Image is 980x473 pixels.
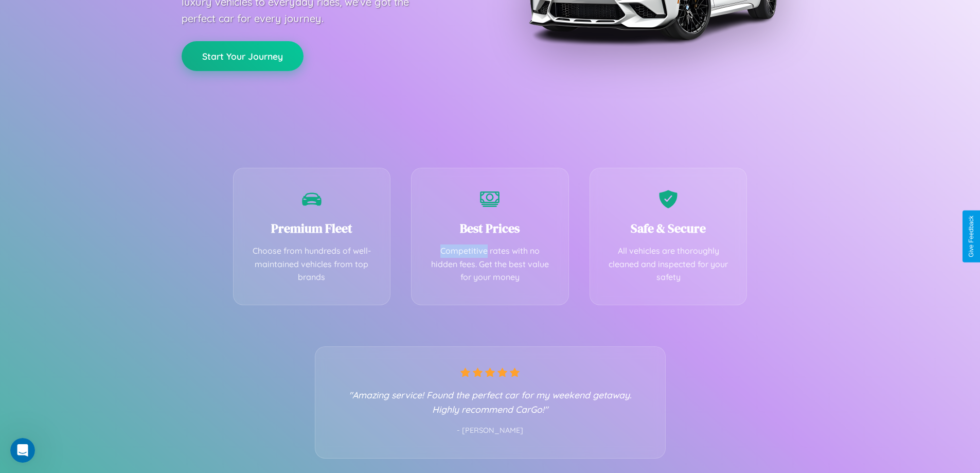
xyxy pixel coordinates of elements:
div: Give Feedback [968,216,975,257]
p: - [PERSON_NAME] [336,424,645,437]
button: Start Your Journey [182,41,304,71]
p: Competitive rates with no hidden fees. Get the best value for your money [427,244,553,284]
h3: Best Prices [427,220,553,237]
p: Choose from hundreds of well-maintained vehicles from top brands [249,244,375,284]
iframe: Intercom live chat [10,438,35,463]
h3: Safe & Secure [605,220,732,237]
h3: Premium Fleet [249,220,375,237]
p: "Amazing service! Found the perfect car for my weekend getaway. Highly recommend CarGo!" [336,388,645,416]
p: All vehicles are thoroughly cleaned and inspected for your safety [605,244,732,284]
